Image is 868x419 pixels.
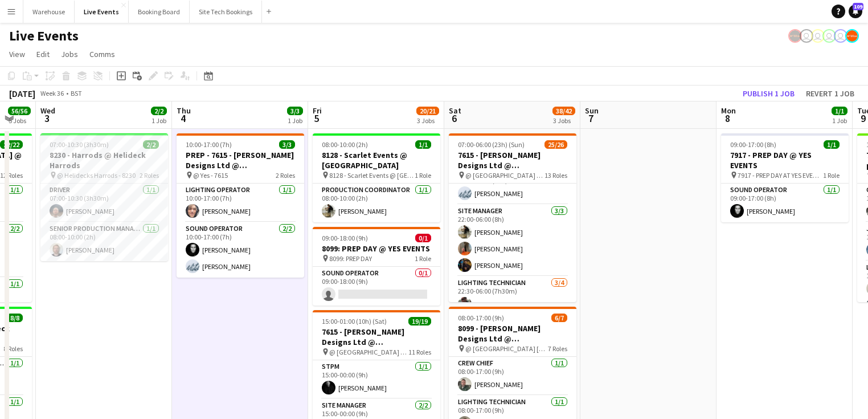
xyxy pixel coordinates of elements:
span: 2/2 [151,107,167,115]
button: Booking Board [129,1,190,23]
h3: 7917 - PREP DAY @ YES EVENTS [721,150,849,170]
h3: 7615 - [PERSON_NAME] Designs Ltd @ [GEOGRAPHIC_DATA] [313,327,440,347]
span: 8128 - Scarlet Events @ [GEOGRAPHIC_DATA] [329,171,415,180]
span: Edit [36,49,50,59]
h3: 8099: PREP DAY @ YES EVENTS [313,243,440,254]
span: 1/1 [415,140,431,149]
span: Sat [449,105,461,116]
app-card-role: STPM1/115:00-00:00 (9h)[PERSON_NAME] [313,360,440,399]
a: 109 [849,5,862,18]
app-user-avatar: Eden Hopkins [800,29,813,43]
span: 2 Roles [276,171,295,180]
h1: Live Events [9,27,79,44]
span: @ [GEOGRAPHIC_DATA] - 7615 [329,348,408,356]
app-job-card: 07:00-06:00 (23h) (Sun)25/267615 - [PERSON_NAME] Designs Ltd @ [GEOGRAPHIC_DATA] @ [GEOGRAPHIC_DA... [449,133,576,302]
div: 1 Job [288,116,302,125]
app-job-card: 09:00-18:00 (9h)0/18099: PREP DAY @ YES EVENTS 8099: PREP DAY1 RoleSound Operator0/109:00-18:00 (9h) [313,227,440,306]
div: BST [71,89,82,97]
span: 20/21 [416,107,439,115]
app-card-role: Sound Operator1/109:00-17:00 (8h)[PERSON_NAME] [721,184,849,222]
span: 8 [719,112,736,125]
span: Jobs [61,49,78,59]
h3: 7615 - [PERSON_NAME] Designs Ltd @ [GEOGRAPHIC_DATA] [449,150,576,170]
app-card-role: Lighting Operator1/110:00-17:00 (7h)[PERSON_NAME] [177,184,304,222]
span: 1/1 [832,107,847,115]
span: Mon [721,105,736,116]
app-job-card: 09:00-17:00 (8h)1/17917 - PREP DAY @ YES EVENTS 7917 - PREP DAY AT YES EVENTS1 RoleSound Operator... [721,133,849,222]
span: 8/8 [7,314,23,322]
span: 1 Role [415,171,431,180]
app-card-role: Site Manager3/322:00-06:00 (8h)[PERSON_NAME][PERSON_NAME][PERSON_NAME] [449,205,576,276]
button: Site Tech Bookings [190,1,262,23]
span: 13 Roles [544,171,567,180]
app-card-role: Senior Production Manager1/108:00-10:00 (2h)[PERSON_NAME] [40,222,168,261]
span: 07:00-06:00 (23h) (Sun) [458,140,525,149]
span: Wed [40,105,55,116]
div: 3 Jobs [417,116,439,125]
span: @ Yes - 7615 [193,171,228,180]
span: 1 Role [415,254,431,263]
span: 15:00-01:00 (10h) (Sat) [322,317,387,326]
span: 38/42 [552,107,575,115]
span: 7917 - PREP DAY AT YES EVENTS [738,171,823,180]
span: Sun [585,105,599,116]
span: 10:00-17:00 (7h) [186,140,232,149]
a: View [5,47,30,62]
span: 07:00-10:30 (3h30m) [50,140,109,149]
h3: PREP - 7615 - [PERSON_NAME] Designs Ltd @ [GEOGRAPHIC_DATA] [177,150,304,170]
h3: 8099 - [PERSON_NAME] Designs Ltd @ [GEOGRAPHIC_DATA] [449,323,576,344]
span: 11 Roles [408,348,431,356]
span: 8 Roles [3,344,23,353]
button: Publish 1 job [738,86,799,101]
app-card-role: Sound Operator2/210:00-17:00 (7h)[PERSON_NAME][PERSON_NAME] [177,222,304,278]
h3: 8230 - Harrods @ Helideck Harrods [40,150,168,170]
span: 09:00-18:00 (9h) [322,234,368,242]
span: 6/7 [551,314,567,322]
app-card-role: Sound Operator0/109:00-18:00 (9h) [313,267,440,306]
a: Jobs [56,47,83,62]
app-user-avatar: Alex Gill [845,29,859,43]
span: @ [GEOGRAPHIC_DATA] [GEOGRAPHIC_DATA] - 8099 [465,344,548,353]
app-card-role: Lighting Technician3/422:30-06:00 (7h30m)[PERSON_NAME] [449,276,576,365]
span: Fri [313,105,322,116]
h3: 8128 - Scarlet Events @ [GEOGRAPHIC_DATA] [313,150,440,170]
span: 7 Roles [548,344,567,353]
span: 25/26 [544,140,567,149]
button: Live Events [75,1,129,23]
app-user-avatar: Production Managers [788,29,802,43]
app-user-avatar: Technical Department [811,29,825,43]
span: 4 [175,112,191,125]
span: 19/19 [408,317,431,326]
app-job-card: 10:00-17:00 (7h)3/3PREP - 7615 - [PERSON_NAME] Designs Ltd @ [GEOGRAPHIC_DATA] @ Yes - 76152 Role... [177,133,304,278]
span: 7 [583,112,599,125]
span: View [9,49,25,59]
span: Week 36 [38,89,66,97]
span: 56/56 [8,107,31,115]
div: 1 Job [152,116,166,125]
span: 08:00-17:00 (9h) [458,314,504,322]
span: 8099: PREP DAY [329,254,372,263]
app-job-card: 08:00-10:00 (2h)1/18128 - Scarlet Events @ [GEOGRAPHIC_DATA] 8128 - Scarlet Events @ [GEOGRAPHIC_... [313,133,440,222]
app-card-role: Driver1/107:00-10:30 (3h30m)[PERSON_NAME] [40,184,168,222]
app-job-card: 07:00-10:30 (3h30m)2/28230 - Harrods @ Helideck Harrods @ Helidecks Harrods - 82302 RolesDriver1/... [40,133,168,261]
span: 3/3 [279,140,295,149]
app-user-avatar: Ollie Rolfe [822,29,836,43]
span: 109 [853,3,863,10]
span: Comms [89,49,115,59]
div: [DATE] [9,88,35,99]
a: Comms [85,47,120,62]
span: 0/1 [415,234,431,242]
span: 1 Role [823,171,840,180]
span: 2 Roles [140,171,159,180]
button: Revert 1 job [801,86,859,101]
span: 09:00-17:00 (8h) [730,140,776,149]
div: 5 Jobs [9,116,30,125]
span: Thu [177,105,191,116]
span: 3 [39,112,55,125]
div: 1 Job [832,116,847,125]
span: 2/2 [143,140,159,149]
